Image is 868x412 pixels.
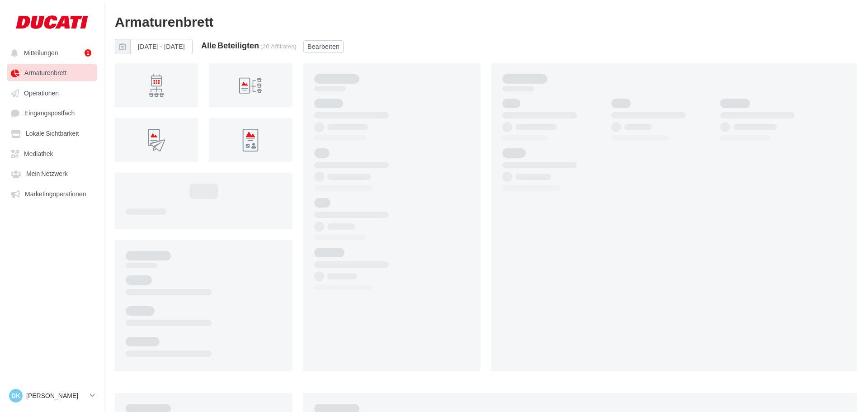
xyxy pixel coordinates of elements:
[5,104,99,121] a: Eingangspostfach
[115,39,193,54] button: [DATE] - [DATE]
[7,387,97,404] a: DK [PERSON_NAME]
[5,44,95,61] button: Mitteilungen 1
[25,190,86,198] span: Marketingoperationen
[303,40,344,53] button: Bearbeiten
[26,130,79,137] span: Lokale Sichtbarkeit
[5,145,99,161] a: Mediathek
[5,165,99,181] a: Mein Netzwerk
[130,39,193,54] button: [DATE] - [DATE]
[11,391,20,400] span: DK
[85,49,91,57] div: 1
[26,391,86,400] p: [PERSON_NAME]
[24,109,75,117] span: Eingangspostfach
[201,41,259,49] div: Alle Beteiligten
[26,170,68,178] span: Mein Netzwerk
[24,150,53,157] span: Mediathek
[24,49,58,57] span: Mitteilungen
[5,85,99,101] a: Operationen
[115,14,857,28] div: Armaturenbrett
[5,185,99,202] a: Marketingoperationen
[24,69,66,77] span: Armaturenbrett
[24,89,59,97] span: Operationen
[5,64,99,81] a: Armaturenbrett
[5,125,99,141] a: Lokale Sichtbarkeit
[260,43,297,50] div: (20 Affiliates)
